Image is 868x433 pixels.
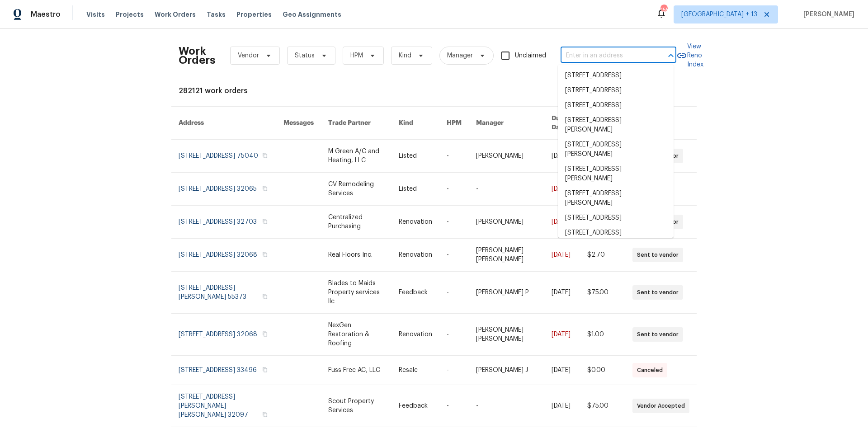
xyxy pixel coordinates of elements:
th: Address [171,107,276,140]
button: Copy Address [261,410,269,419]
span: Work Orders [155,10,196,19]
button: Copy Address [261,292,269,301]
li: [STREET_ADDRESS] [558,211,674,226]
td: CV Remodeling Services [321,173,392,206]
button: Copy Address [261,366,269,374]
span: Vendor [238,51,259,60]
div: 282121 work orders [179,86,689,95]
td: NexGen Restoration & Roofing [321,314,392,356]
td: - [439,206,469,239]
td: [PERSON_NAME] [469,140,544,173]
td: Feedback [392,385,439,427]
td: Centralized Purchasing [321,206,392,239]
td: Feedback [392,272,439,314]
span: Kind [399,51,411,60]
th: Kind [392,107,439,140]
td: - [439,314,469,356]
button: Copy Address [261,184,269,193]
td: Renovation [392,239,439,272]
button: Copy Address [261,250,269,259]
span: [GEOGRAPHIC_DATA] + 13 [681,10,757,19]
td: Real Floors Inc. [321,239,392,272]
button: Copy Address [261,151,269,160]
td: [PERSON_NAME] [PERSON_NAME] [469,239,544,272]
li: [STREET_ADDRESS] [558,98,674,113]
td: Resale [392,356,439,385]
th: HPM [439,107,469,140]
th: Trade Partner [321,107,392,140]
span: Properties [236,10,272,19]
div: 155 [660,5,667,14]
input: Enter in an address [561,49,651,63]
li: [STREET_ADDRESS][PERSON_NAME] [558,113,674,137]
td: - [469,173,544,206]
button: Copy Address [261,330,269,338]
span: Maestro [31,10,61,19]
span: Projects [116,10,144,19]
td: - [439,272,469,314]
td: - [439,385,469,427]
td: M Green A/C and Heating, LLC [321,140,392,173]
h2: Work Orders [179,47,216,65]
li: [STREET_ADDRESS][PERSON_NAME] [558,226,674,250]
span: Status [295,51,315,60]
td: Listed [392,140,439,173]
li: [STREET_ADDRESS] [558,83,674,98]
th: Due Date [544,107,580,140]
td: [PERSON_NAME] P [469,272,544,314]
span: Tasks [207,11,226,18]
span: Geo Assignments [283,10,341,19]
li: [STREET_ADDRESS][PERSON_NAME] [558,137,674,162]
th: Messages [276,107,321,140]
td: [PERSON_NAME] [469,206,544,239]
td: [PERSON_NAME] J [469,356,544,385]
button: Close [665,49,677,62]
li: [STREET_ADDRESS][PERSON_NAME] [558,162,674,186]
td: - [439,173,469,206]
td: - [439,140,469,173]
td: Blades to Maids Property services llc [321,272,392,314]
td: Scout Property Services [321,385,392,427]
a: View Reno Index [676,42,703,69]
td: Fuss Free AC, LLC [321,356,392,385]
td: Listed [392,173,439,206]
td: Renovation [392,314,439,356]
button: Copy Address [261,217,269,226]
span: Manager [447,51,473,60]
th: Manager [469,107,544,140]
span: [PERSON_NAME] [800,10,854,19]
td: Renovation [392,206,439,239]
span: HPM [350,51,363,60]
td: - [439,239,469,272]
td: - [439,356,469,385]
li: [STREET_ADDRESS][PERSON_NAME] [558,186,674,211]
li: [STREET_ADDRESS] [558,68,674,83]
span: Unclaimed [515,51,546,61]
td: - [469,385,544,427]
td: [PERSON_NAME] [PERSON_NAME] [469,314,544,356]
span: Visits [86,10,105,19]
